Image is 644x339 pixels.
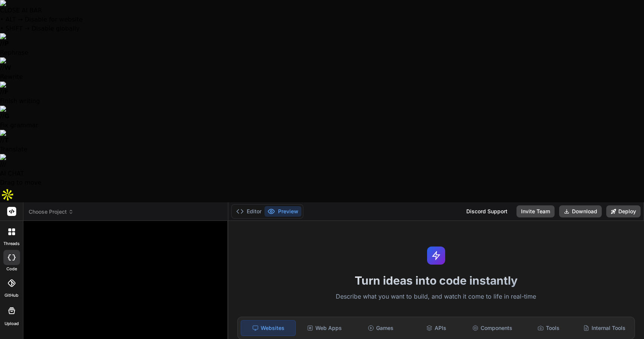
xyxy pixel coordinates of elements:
button: Preview [264,206,301,217]
div: Websites [241,320,296,336]
label: code [6,266,17,272]
h1: Turn ideas into code instantly [233,274,639,287]
label: Upload [5,321,19,327]
p: Describe what you want to build, and watch it come to life in real-time [233,292,639,302]
button: Editor [233,206,264,217]
label: threads [3,240,20,247]
div: Components [465,320,520,336]
label: GitHub [5,292,18,299]
button: Deploy [606,205,641,217]
div: Games [353,320,407,336]
span: Choose Project [29,208,74,216]
div: Internal Tools [577,320,632,336]
button: Download [559,205,602,217]
div: Tools [521,320,575,336]
button: Invite Team [516,205,555,217]
div: Discord Support [462,205,512,217]
div: Web Apps [297,320,352,336]
div: APIs [409,320,464,336]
